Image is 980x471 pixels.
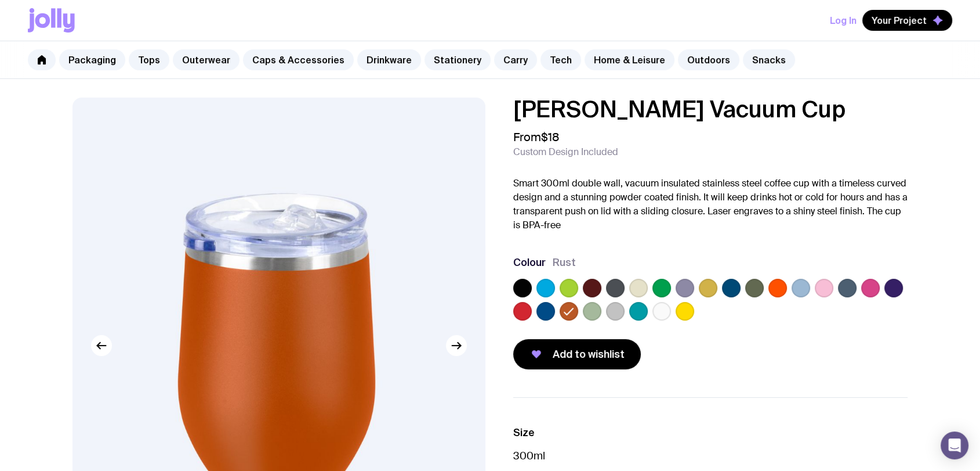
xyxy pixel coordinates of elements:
[678,49,739,70] a: Outdoors
[872,15,927,26] span: Your Project
[513,426,908,440] h3: Size
[173,49,239,70] a: Outerwear
[540,49,581,70] a: Tech
[830,10,856,31] button: Log In
[357,49,421,70] a: Drinkware
[541,130,560,145] span: $18
[862,10,952,31] button: Your Project
[941,432,968,459] div: Open Intercom Messenger
[243,49,354,70] a: Caps & Accessories
[513,98,908,121] h1: [PERSON_NAME] Vacuum Cup
[513,130,560,144] span: From
[494,49,537,70] a: Carry
[553,347,625,361] span: Add to wishlist
[129,49,169,70] a: Tops
[513,256,546,269] h3: Colour
[424,49,491,70] a: Stationery
[513,177,908,232] p: Smart 300ml double wall, vacuum insulated stainless steel coffee cup with a timeless curved desig...
[59,49,125,70] a: Packaging
[513,146,618,158] span: Custom Design Included
[513,339,641,369] button: Add to wishlist
[553,256,576,269] span: Rust
[513,449,908,463] p: 300ml
[585,49,674,70] a: Home & Leisure
[743,49,795,70] a: Snacks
